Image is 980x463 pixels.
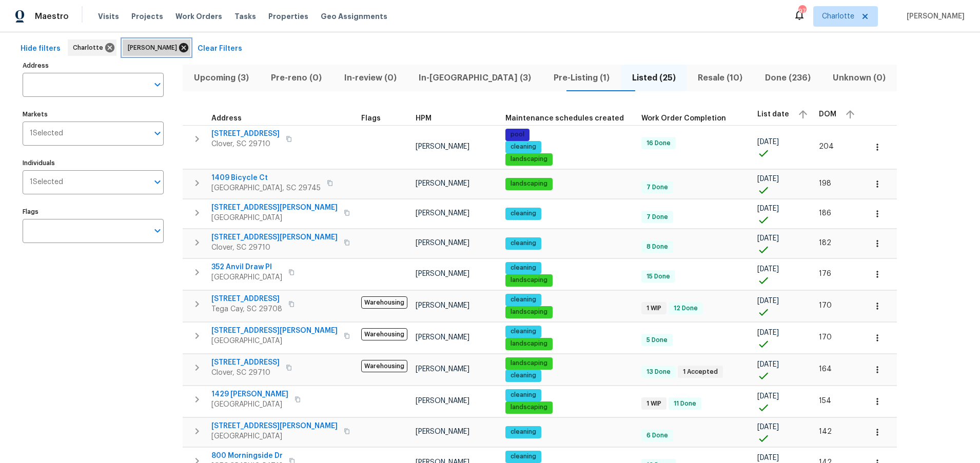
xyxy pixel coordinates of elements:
span: Clover, SC 29710 [211,368,280,378]
span: [DATE] [757,424,779,431]
span: 186 [819,210,831,217]
span: Geo Assignments [321,11,387,22]
span: Address [211,115,242,122]
span: Pre-Listing (1) [548,71,615,85]
span: [STREET_ADDRESS] [211,129,280,139]
span: landscaping [506,359,552,368]
button: Clear Filters [193,39,246,58]
span: cleaning [506,143,540,151]
span: 1 WIP [642,399,665,408]
span: Flags [361,115,381,122]
span: 1 Selected [30,178,63,187]
span: cleaning [506,209,540,218]
span: cleaning [506,295,540,304]
span: Tega Cay, SC 29708 [211,304,282,314]
span: [DATE] [757,205,779,212]
span: [PERSON_NAME] [416,210,469,217]
span: List date [757,111,789,118]
span: Properties [268,11,308,22]
span: landscaping [506,339,552,348]
span: landscaping [506,403,552,412]
span: 182 [819,239,831,247]
span: [DATE] [757,361,779,368]
span: Pre-reno (0) [266,71,327,85]
button: Open [150,224,165,238]
span: Clover, SC 29710 [211,243,338,253]
div: [PERSON_NAME] [123,39,190,56]
span: [PERSON_NAME] [416,239,469,247]
span: 1 Accepted [679,368,722,376]
label: Flags [23,209,164,215]
span: [GEOGRAPHIC_DATA] [211,272,282,283]
span: HPM [416,115,432,122]
span: cleaning [506,391,540,399]
span: Hide filters [21,43,61,55]
span: [GEOGRAPHIC_DATA] [211,431,338,441]
span: [PERSON_NAME] [416,143,469,150]
span: 1 Selected [30,129,63,138]
span: 1429 [PERSON_NAME] [211,389,288,399]
span: 800 Morningside Dr [211,451,283,461]
span: 6 Done [642,431,672,440]
span: [PERSON_NAME] [128,43,181,53]
span: Warehousing [361,360,407,372]
span: Done (236) [760,71,816,85]
span: 198 [819,180,831,187]
button: Hide filters [16,39,65,58]
span: [STREET_ADDRESS][PERSON_NAME] [211,203,338,213]
span: 352 Anvil Draw Pl [211,262,282,272]
span: [STREET_ADDRESS][PERSON_NAME] [211,232,338,243]
span: 15 Done [642,272,674,281]
span: landscaping [506,179,552,188]
span: [PERSON_NAME] [416,397,469,405]
span: 12 Done [670,304,702,313]
span: pool [506,130,528,139]
span: [GEOGRAPHIC_DATA] [211,213,338,223]
span: [STREET_ADDRESS] [211,294,282,304]
span: [STREET_ADDRESS][PERSON_NAME] [211,421,338,431]
span: landscaping [506,155,552,164]
span: 1409 Bicycle Ct [211,173,321,183]
span: 176 [819,270,831,277]
span: cleaning [506,264,540,272]
span: [DATE] [757,138,779,146]
span: Charlotte [73,43,107,53]
span: [DATE] [757,175,779,183]
span: Listed (25) [627,71,681,85]
span: 164 [819,366,832,373]
label: Markets [23,111,164,117]
span: [STREET_ADDRESS] [211,357,280,368]
span: Work Order Completion [641,115,726,122]
span: Unknown (0) [828,71,891,85]
button: Open [150,126,165,140]
span: 154 [819,397,831,405]
span: cleaning [506,452,540,461]
span: cleaning [506,371,540,380]
span: [PERSON_NAME] [416,270,469,277]
span: [GEOGRAPHIC_DATA] [211,399,288,410]
span: In-review (0) [339,71,402,85]
span: Warehousing [361,296,407,309]
span: Work Orders [175,11,222,22]
span: 170 [819,334,832,341]
span: 13 Done [642,368,675,376]
div: 97 [798,6,806,16]
span: Clear Filters [198,43,242,55]
span: [DATE] [757,235,779,242]
span: 16 Done [642,139,675,148]
span: [PERSON_NAME] [416,366,469,373]
span: DOM [819,111,836,118]
span: Maintenance schedules created [505,115,624,122]
span: Clover, SC 29710 [211,139,280,149]
span: [DATE] [757,393,779,400]
span: Resale (10) [693,71,748,85]
label: Address [23,63,164,69]
span: landscaping [506,276,552,285]
span: Charlotte [822,11,854,22]
span: Projects [131,11,163,22]
span: In-[GEOGRAPHIC_DATA] (3) [414,71,537,85]
span: [PERSON_NAME] [416,428,469,435]
span: 7 Done [642,183,672,192]
span: 204 [819,143,834,150]
span: [PERSON_NAME] [416,334,469,341]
